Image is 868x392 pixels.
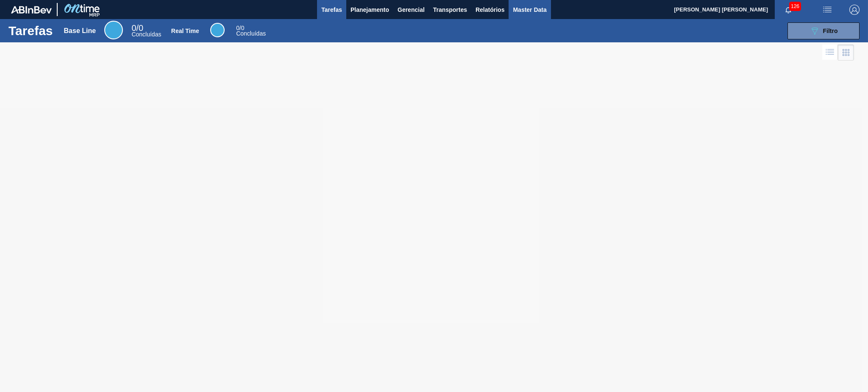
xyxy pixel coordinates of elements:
[131,23,143,33] span: / 0
[513,5,546,15] span: Master Data
[104,21,123,39] div: Base Line
[775,4,802,16] button: Notificações
[787,22,860,39] button: Filtro
[351,5,389,15] span: Planejamento
[8,26,53,36] h1: Tarefas
[131,25,161,37] div: Base Line
[210,23,225,37] div: Real Time
[236,25,266,36] div: Real Time
[433,5,467,15] span: Transportes
[171,28,199,34] div: Real Time
[131,23,136,33] span: 0
[822,5,832,15] img: userActions
[849,5,860,15] img: Logout
[236,30,266,37] span: Concluídas
[236,25,244,31] span: / 0
[321,5,342,15] span: Tarefas
[823,28,838,34] span: Filtro
[398,5,425,15] span: Gerencial
[476,5,504,15] span: Relatórios
[789,2,801,11] span: 126
[64,27,96,35] div: Base Line
[131,31,161,38] span: Concluídas
[236,25,239,31] span: 0
[11,6,52,14] img: TNhmsLtSVTkK8tSr43FrP2fwEKptu5GPRR3wAAAABJRU5ErkJggg==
